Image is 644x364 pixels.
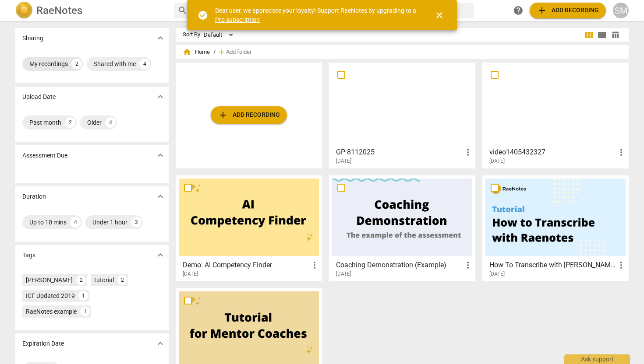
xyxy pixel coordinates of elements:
span: more_vert [616,260,626,270]
div: 2 [117,275,127,285]
span: expand_more [155,338,166,349]
h3: GP 8112025 [336,147,463,157]
div: Dear user, we appreciate your loyalty! Support RaeNotes by upgrading to a [215,6,418,24]
h3: video1405432327 [489,147,616,157]
div: Older [87,118,102,127]
span: add [217,48,226,56]
div: [PERSON_NAME] [26,276,73,284]
div: My recordings [29,59,68,68]
a: GP 8112025[DATE] [332,66,472,164]
h3: Coaching Demonstration (Example) [336,260,463,270]
a: How To Transcribe with [PERSON_NAME][DATE] [485,178,626,277]
span: check_circle [198,10,208,21]
p: Assessment Due [22,151,67,160]
span: [DATE] [489,157,505,165]
div: tutorial [94,276,114,284]
img: Logo [15,2,33,19]
div: 4 [70,217,81,227]
span: add [537,5,547,16]
span: expand_more [155,191,166,202]
span: expand_more [155,250,166,260]
span: view_module [584,30,594,40]
div: 2 [65,117,75,128]
p: Sharing [22,34,43,43]
span: view_list [597,30,607,40]
button: Upload [211,106,287,124]
span: Add recording [218,110,280,120]
p: Upload Date [22,92,56,101]
span: / [213,49,216,56]
div: 2 [71,59,82,69]
div: 4 [105,117,116,128]
h3: Demo: AI Competency Finder [183,260,309,270]
button: Show more [154,31,167,45]
div: Sort By [183,31,200,38]
div: 1 [78,291,88,301]
a: Pro subscription [215,16,260,23]
span: search [177,5,188,16]
div: RaeNotes example [26,307,77,316]
div: Up to 10 mins [29,218,67,227]
button: Show more [154,149,167,162]
div: Past month [29,118,61,127]
h3: How To Transcribe with RaeNotes [489,260,616,270]
span: more_vert [463,147,473,157]
button: SM [613,3,629,18]
span: help [513,5,524,16]
span: [DATE] [336,270,351,278]
span: expand_more [155,91,166,102]
button: Show more [154,90,167,103]
p: Expiration Date [22,339,64,348]
span: more_vert [309,260,320,270]
button: Close [429,5,450,26]
span: Add recording [537,5,599,16]
span: [DATE] [489,270,505,278]
a: Help [510,3,526,18]
p: Tags [22,251,35,260]
p: Duration [22,192,46,201]
button: Show more [154,248,167,262]
button: Show more [154,337,167,350]
div: 2 [131,217,142,227]
span: add [218,110,228,120]
span: expand_more [155,33,166,43]
a: video1405432327[DATE] [485,66,626,164]
button: List view [595,28,609,42]
div: ICF Updated 2019 [26,291,75,300]
h2: RaeNotes [36,4,82,17]
div: 2 [76,275,86,285]
span: close [434,10,445,21]
a: Coaching Demonstration (Example)[DATE] [332,178,472,277]
span: [DATE] [183,270,198,278]
button: Table view [609,28,622,42]
div: 4 [139,59,150,69]
span: [DATE] [336,157,351,165]
a: LogoRaeNotes [15,2,167,19]
div: 1 [80,307,90,316]
div: Ask support [564,354,630,364]
button: Show more [154,190,167,203]
div: Default [204,28,236,42]
span: more_vert [616,147,626,157]
div: Under 1 hour [92,218,127,227]
span: Home [183,48,210,56]
span: more_vert [463,260,473,270]
span: home [183,48,191,56]
button: Upload [530,3,606,18]
a: Demo: AI Competency Finder[DATE] [179,178,319,277]
span: Add folder [226,49,251,56]
span: expand_more [155,150,166,161]
div: Shared with me [94,59,136,68]
button: Tile view [582,28,595,42]
span: table_chart [611,31,619,39]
